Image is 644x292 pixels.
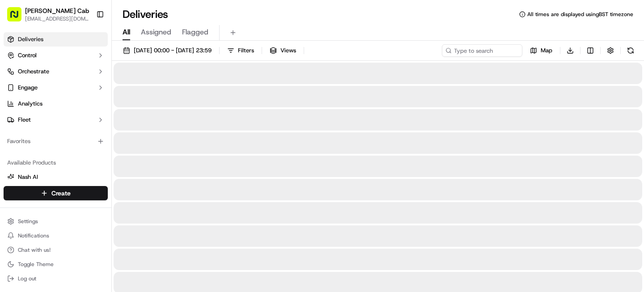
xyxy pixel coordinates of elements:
button: [EMAIL_ADDRESS][DOMAIN_NAME] [25,15,89,22]
button: Notifications [4,229,108,242]
button: Nash AI [4,170,108,184]
span: Deliveries [18,35,43,43]
button: Create [4,186,108,200]
div: Available Products [4,156,108,170]
span: All times are displayed using BST timezone [527,11,633,18]
span: Map [541,47,552,55]
span: Notifications [18,232,49,239]
span: Toggle Theme [18,261,54,268]
span: Filters [238,47,254,55]
button: Views [266,44,300,57]
span: Control [18,51,37,59]
button: [PERSON_NAME] Cab[EMAIL_ADDRESS][DOMAIN_NAME] [4,4,93,25]
button: Control [4,48,108,63]
span: Log out [18,275,36,282]
button: [DATE] 00:00 - [DATE] 23:59 [119,44,216,57]
span: All [123,27,130,38]
button: [PERSON_NAME] Cab [25,6,89,15]
a: Deliveries [4,32,108,47]
span: Engage [18,84,38,92]
a: Nash AI [7,173,104,181]
button: Toggle Theme [4,258,108,271]
button: Orchestrate [4,64,108,79]
button: Map [526,44,556,57]
span: Fleet [18,116,31,124]
h1: Deliveries [123,7,168,21]
button: Refresh [624,44,637,57]
span: Analytics [18,100,42,108]
input: Type to search [442,44,522,57]
button: Settings [4,215,108,228]
button: Filters [223,44,258,57]
div: Favorites [4,134,108,148]
button: Fleet [4,113,108,127]
span: Chat with us! [18,246,51,254]
span: Nash AI [18,173,38,181]
span: Flagged [182,27,208,38]
span: Settings [18,218,38,225]
span: Create [51,189,71,198]
button: Log out [4,272,108,285]
button: Chat with us! [4,244,108,256]
span: [DATE] 00:00 - [DATE] 23:59 [134,47,212,55]
span: Orchestrate [18,68,49,76]
span: Views [280,47,296,55]
a: Analytics [4,97,108,111]
button: Engage [4,80,108,95]
span: Assigned [141,27,171,38]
